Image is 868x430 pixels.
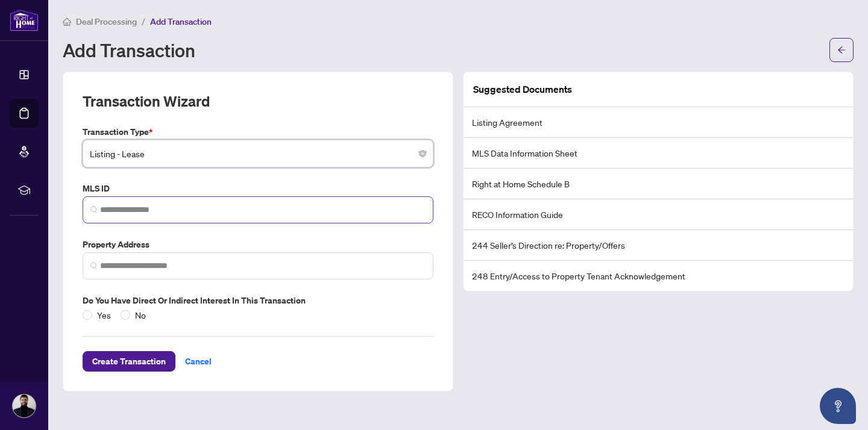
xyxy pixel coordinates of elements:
img: search_icon [90,206,98,213]
label: Do you have direct or indirect interest in this transaction [83,294,433,307]
button: Open asap [820,388,856,424]
img: Profile Icon [13,394,36,417]
button: Cancel [175,351,221,372]
img: logo [10,9,39,31]
img: search_icon [90,262,98,269]
li: MLS Data Information Sheet [464,138,853,169]
span: home [63,17,71,26]
li: Right at Home Schedule B [464,169,853,199]
span: No [130,308,151,322]
button: Create Transaction [83,351,175,372]
li: RECO Information Guide [464,199,853,230]
li: Listing Agreement [464,107,853,138]
span: Deal Processing [76,16,137,27]
span: Create Transaction [92,352,166,371]
span: close-circle [419,150,426,157]
span: Yes [92,308,116,322]
li: 244 Seller’s Direction re: Property/Offers [464,230,853,261]
label: Property Address [83,238,433,251]
article: Suggested Documents [473,82,572,97]
label: Transaction Type [83,125,433,139]
span: Listing - Lease [90,142,426,165]
h2: Transaction Wizard [83,92,210,111]
li: 248 Entry/Access to Property Tenant Acknowledgement [464,261,853,291]
span: Add Transaction [150,16,212,27]
span: arrow-left [837,46,846,54]
label: MLS ID [83,182,433,195]
span: Cancel [185,352,212,371]
li: / [142,14,145,28]
h1: Add Transaction [63,40,195,60]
